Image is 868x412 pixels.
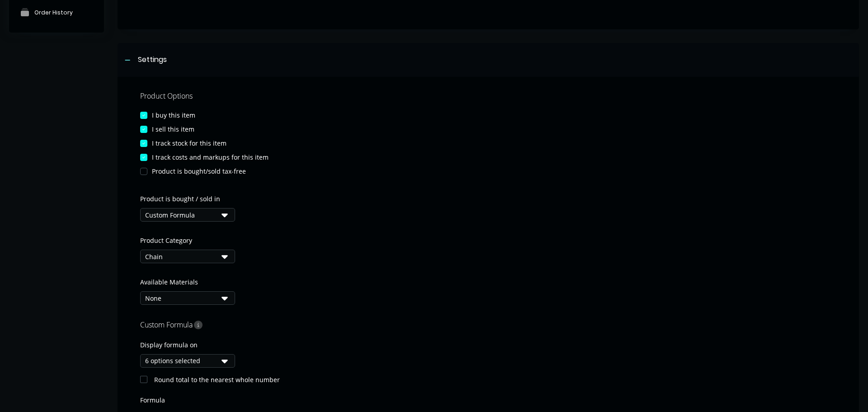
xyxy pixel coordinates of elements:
button: 6 options selected [140,354,235,368]
div: I track stock for this item [152,138,226,148]
div: I sell this item [152,124,194,134]
label: Display formula on [140,340,235,350]
button: Order History [9,1,104,24]
button: Custom Formula [140,208,235,222]
div: Round total to the nearest whole number [154,375,280,384]
div: Settings [138,54,167,66]
div: Custom Formula [140,319,836,331]
button: Chain [140,250,235,263]
label: Product is bought / sold in [140,194,231,204]
div: 6 options selected [145,356,217,365]
div: Order History [34,9,73,16]
label: Product Category [140,236,231,245]
div: I track costs and markups for this item [152,152,269,162]
span: Formula [140,395,836,405]
div: I buy this item [152,110,195,120]
div: None [145,294,217,303]
div: Product is bought/sold tax-free [152,166,246,176]
button: None [140,291,235,305]
label: Available Materials [140,277,235,287]
div: Custom Formula [145,210,217,220]
div: Chain [145,252,217,261]
div: Product Options [140,90,836,101]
